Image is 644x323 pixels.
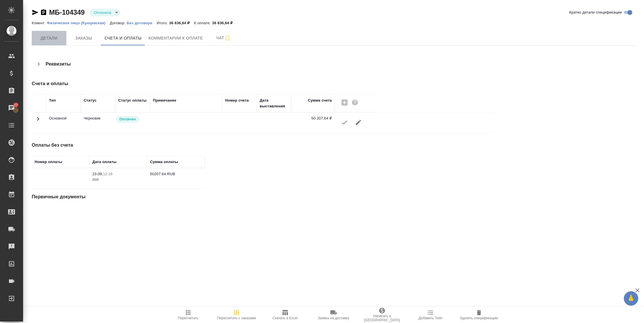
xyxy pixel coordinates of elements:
p: 12:28 [103,172,113,176]
div: Примечание [153,98,176,103]
div: Номер оплаты [35,159,62,165]
td: 50 207,64 ₽ [291,113,335,133]
h4: Реквизиты [46,61,71,68]
svg: Подписаться [224,35,231,42]
p: Оплачен [119,116,136,122]
p: Физическое лицо (Кунцевская) [47,21,110,25]
p: Без договора [127,21,157,25]
a: 27 [1,101,22,115]
p: К оплате: [194,21,212,25]
div: Статус оплаты [118,98,147,103]
div: Статус [84,98,97,103]
button: Оплачена [92,10,113,15]
span: Чат [210,34,237,42]
a: Без договора [127,20,157,25]
div: Номер счета [225,98,249,103]
p: 23.09, [92,172,103,176]
p: 36 836,64 ₽ [212,21,237,25]
button: Скопировать ссылку для ЯМессенджера [32,9,39,16]
p: Можно менять сумму счета, создавать счет на предоплату, вносить изменения и пересчитывать специю [84,115,113,121]
div: Тип [49,98,56,103]
h4: Первичные документы [32,193,436,200]
div: Дата оплаты [92,159,117,165]
span: Toggle Row Expanded [35,119,42,123]
span: Заказы [70,35,98,42]
a: МБ-104349 [49,8,85,16]
p: Договор: [110,21,127,25]
div: Сумма оплаты [150,159,178,165]
a: Физическое лицо (Кунцевская) [47,20,110,25]
p: Клиент: [32,21,47,25]
div: Дата выставления [260,98,289,109]
h4: Счета и оплаты [32,80,436,87]
div: Сумма счета [308,98,332,103]
span: Комментарии к оплате [149,35,203,42]
span: 27 [10,102,21,108]
p: 2025 [92,177,144,183]
span: Детали [35,35,63,42]
div: Оплачена [89,9,120,16]
button: 🙏 [624,291,638,306]
td: Основной [46,113,81,133]
button: Скопировать ссылку [40,9,47,16]
span: Кратко детали спецификации [569,10,622,15]
span: Счета и оплаты [104,35,142,42]
button: Редактировать [351,115,365,129]
p: Итого: [157,21,169,25]
p: 36 836,64 ₽ [169,21,194,25]
td: 50207.64 RUB [147,168,205,188]
button: К выставлению [338,115,351,129]
h4: Оплаты без счета [32,142,436,149]
span: 🙏 [626,292,636,305]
